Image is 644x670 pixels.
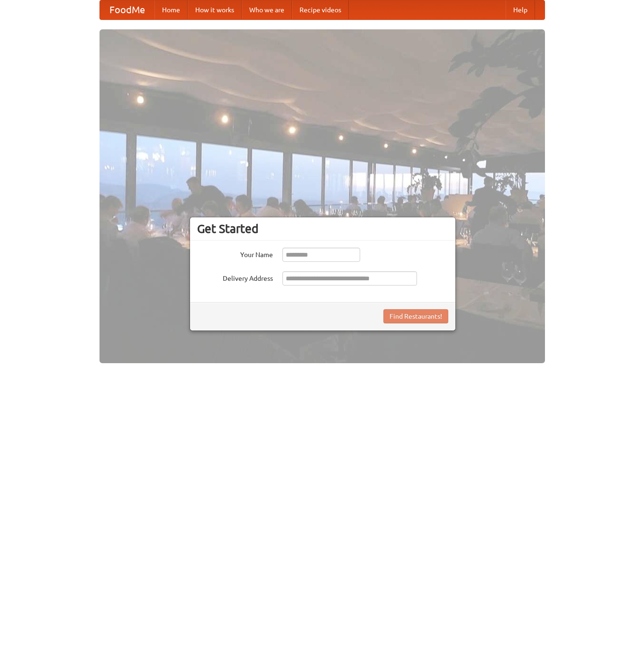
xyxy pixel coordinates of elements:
[197,248,273,259] label: Your Name
[292,0,349,19] a: Recipe videos
[197,271,273,283] label: Delivery Address
[100,0,154,19] a: FoodMe
[506,0,535,19] a: Help
[242,0,292,19] a: Who we are
[383,309,448,323] button: Find Restaurants!
[188,0,242,19] a: How it works
[197,222,448,236] h3: Get Started
[154,0,188,19] a: Home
